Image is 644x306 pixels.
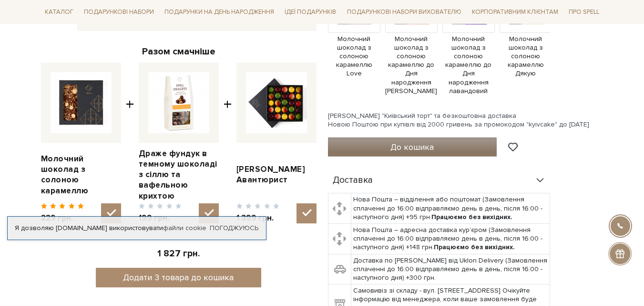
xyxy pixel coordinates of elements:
[328,112,603,129] div: [PERSON_NAME] "Київський торт" та безкоштовна доставка Новою Поштою при купівлі від 2000 гривень ...
[80,5,158,20] a: Подарункові набори
[51,72,112,133] img: Молочний шоколад з солоною карамеллю
[351,193,550,224] td: Нова Пошта – відділення або поштомат (Замовлення сплаченні до 16:00 відправляємо день в день, піс...
[500,2,552,78] a: Молочний шоколад з солоною карамеллю Дякую
[500,35,552,78] span: Молочний шоколад з солоною карамеллю Дякую
[434,243,515,251] b: Працюємо без вихідних.
[236,164,317,185] a: [PERSON_NAME] Авантюрист
[281,5,340,20] a: Ідеї подарунків
[126,63,134,223] span: +
[161,5,278,20] a: Подарунки на День народження
[328,35,380,78] span: Молочний шоколад з солоною карамеллю Love
[328,137,497,157] button: До кошика
[431,213,512,221] b: Працюємо без вихідних.
[157,248,200,259] span: 1 827 грн.
[41,5,77,20] a: Каталог
[442,2,495,95] a: Молочний шоколад з солоною карамеллю до Дня народження лавандовий
[41,45,317,58] div: Разом смачніше
[385,2,438,95] a: Молочний шоколад з солоною карамеллю до Дня народження [PERSON_NAME]
[343,4,465,20] a: Подарункові набори вихователю
[139,148,219,201] a: Драже фундук в темному шоколаді з сіллю та вафельною крихтою
[8,224,266,232] div: Я дозволяю [DOMAIN_NAME] використовувати
[224,63,232,223] span: +
[468,4,562,20] a: Корпоративним клієнтам
[328,2,380,78] a: Молочний шоколад з солоною карамеллю Love
[442,35,495,95] span: Молочний шоколад з солоною карамеллю до Дня народження лавандовий
[139,213,182,223] span: 199 грн.
[210,224,258,232] a: Погоджуюсь
[41,213,84,223] span: 229 грн.
[351,224,550,254] td: Нова Пошта – адресна доставка кур'єром (Замовлення сплаченні до 16:00 відправляємо день в день, п...
[565,5,603,20] a: Про Spell
[41,154,121,196] a: Молочний шоколад з солоною карамеллю
[148,72,209,133] img: Драже фундук в темному шоколаді з сіллю та вафельною крихтою
[236,213,280,223] span: 1 399 грн.
[351,254,550,285] td: Доставка по [PERSON_NAME] від Uklon Delivery (Замовлення сплаченні до 16:00 відправляємо день в д...
[390,142,434,152] span: До кошика
[163,224,206,232] a: файли cookie
[385,35,438,95] span: Молочний шоколад з солоною карамеллю до Дня народження [PERSON_NAME]
[246,72,307,133] img: Сет цукерок Авантюрист
[333,176,373,185] span: Доставка
[96,268,261,287] button: Додати 3 товара до кошика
